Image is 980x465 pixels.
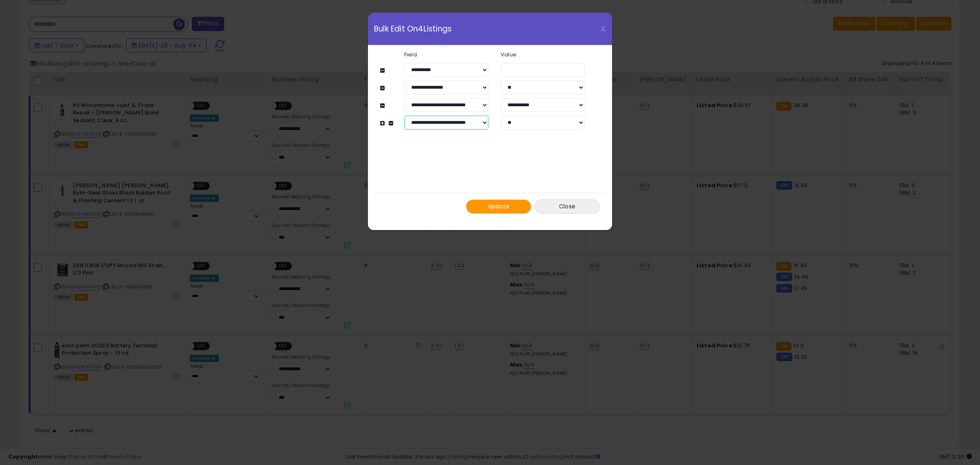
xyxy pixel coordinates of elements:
[488,202,510,210] span: Update
[374,25,452,33] span: Bulk Edit On 4 Listings
[398,52,494,57] label: Field
[535,199,600,214] button: Close
[600,23,606,34] span: X
[494,52,591,57] label: Value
